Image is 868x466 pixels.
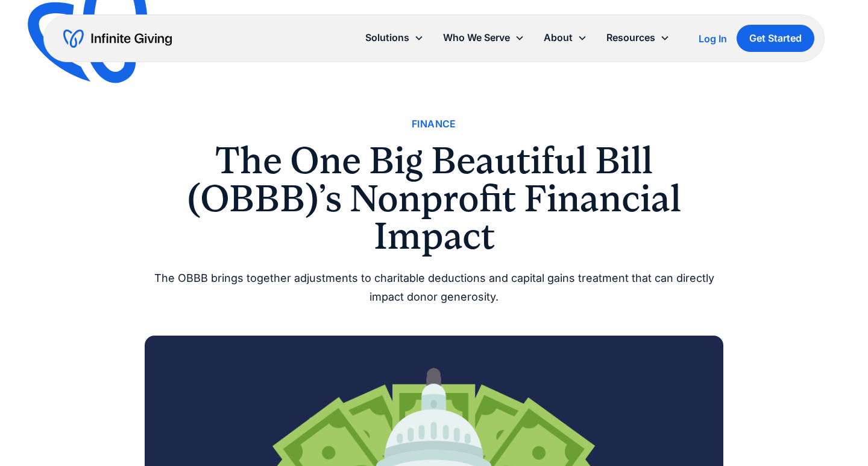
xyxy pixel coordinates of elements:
[145,142,723,255] h1: The One Big Beautiful Bill (OBBB)’s Nonprofit Financial Impact
[606,30,655,46] div: Resources
[63,29,172,48] a: home
[433,25,534,51] div: Who We Serve
[356,25,433,51] div: Solutions
[699,31,727,46] a: Log In
[699,34,727,43] div: Log In
[145,269,723,306] div: The OBBB brings together adjustments to charitable deductions and capital gains treatment that ca...
[412,116,456,132] a: Finance
[544,30,573,46] div: About
[443,30,510,46] div: Who We Serve
[365,30,409,46] div: Solutions
[737,25,814,52] a: Get Started
[534,25,597,51] div: About
[597,25,679,51] div: Resources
